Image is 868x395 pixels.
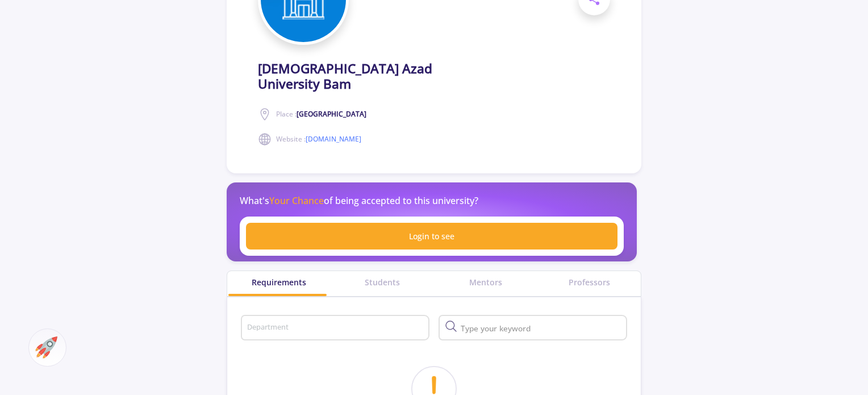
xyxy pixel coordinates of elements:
[306,134,361,144] a: [DOMAIN_NAME]
[246,223,617,250] a: Login to see
[276,109,366,119] span: Place :
[458,323,625,334] input: Type your keyword
[297,109,366,119] span: [GEOGRAPHIC_DATA]
[537,276,641,288] a: Professors
[269,194,324,207] span: Your Chance
[35,336,57,359] img: ac-market
[331,276,434,288] a: Students
[240,194,478,207] p: What's of being accepted to this university?
[276,134,361,144] span: Website :
[227,276,331,288] a: Requirements
[434,276,537,288] a: Mentors
[258,61,493,92] h1: [DEMOGRAPHIC_DATA] Azad University Bam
